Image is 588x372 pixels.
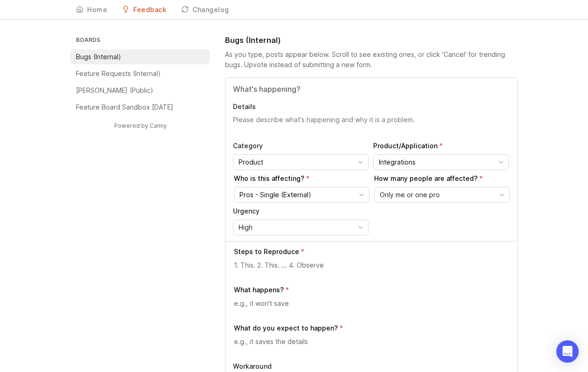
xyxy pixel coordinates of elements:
p: Category [233,141,369,151]
p: Who is this affecting? [234,174,369,183]
div: Feedback [133,7,166,13]
a: Feedback [116,0,172,20]
p: How many people are affected? [374,174,510,183]
p: Feature Board Sandbox [DATE] [76,103,173,112]
p: Feature Requests (Internal) [76,69,161,78]
svg: toggle icon [493,158,508,166]
div: toggle menu [234,187,369,203]
input: Integrations [379,157,492,167]
p: Urgency [233,207,369,216]
p: Product/Application [373,141,509,151]
svg: toggle icon [494,191,509,199]
div: toggle menu [233,220,369,235]
div: Changelog [192,7,229,13]
a: Changelog [176,0,235,20]
h1: Bugs (Internal) [225,34,281,46]
svg: toggle icon [353,224,368,231]
div: Home [87,7,107,13]
p: What do you expect to happen? [234,324,338,333]
h3: Boards [74,34,210,48]
p: Details [233,102,510,111]
div: As you type, posts appear below. Scroll to see existing ones, or click 'Cancel' for trending bugs... [225,49,518,70]
a: Feature Requests (Internal) [70,66,210,81]
a: [PERSON_NAME] (Public) [70,83,210,98]
p: Bugs (Internal) [76,52,121,62]
input: Title [233,83,510,95]
a: Feature Board Sandbox [DATE] [70,100,210,115]
p: Steps to Reproduce [234,247,299,256]
a: Home [70,0,113,20]
span: Only me or one pro [380,190,440,200]
a: Bugs (Internal) [70,49,210,64]
svg: toggle icon [353,158,368,166]
div: toggle menu [374,187,510,203]
svg: toggle icon [354,191,369,199]
p: Workaround [233,362,510,371]
input: Product [239,157,352,167]
div: toggle menu [233,154,369,170]
a: Powered by Canny [113,120,168,131]
p: [PERSON_NAME] (Public) [76,86,153,95]
div: toggle menu [373,154,509,170]
input: Pros - Single (External) [239,190,353,200]
span: High [239,222,253,233]
textarea: Details [233,115,510,134]
div: Open Intercom Messenger [556,340,579,363]
p: What happens? [234,285,284,295]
